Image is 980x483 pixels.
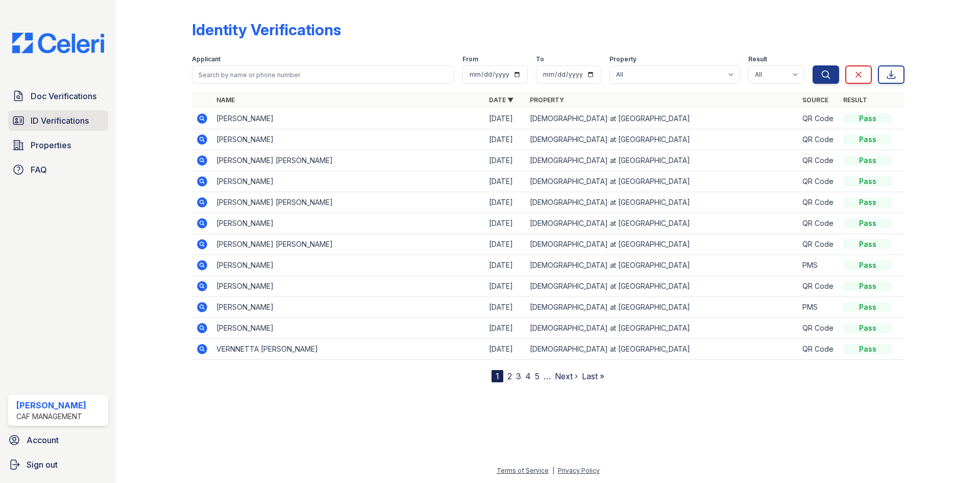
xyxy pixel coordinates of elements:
div: Pass [843,323,892,333]
a: Next › [555,371,578,381]
div: 1 [492,370,503,382]
div: [PERSON_NAME] [16,399,86,411]
td: QR Code [798,150,839,171]
td: QR Code [798,234,839,255]
span: Sign out [27,458,58,471]
td: [DATE] [485,234,526,255]
div: Pass [843,260,892,270]
td: [PERSON_NAME] [212,318,485,339]
td: [DEMOGRAPHIC_DATA] at [GEOGRAPHIC_DATA] [526,150,798,171]
div: Pass [843,302,892,312]
td: [PERSON_NAME] [PERSON_NAME] [212,192,485,213]
td: QR Code [798,276,839,297]
label: Property [609,55,636,63]
div: Pass [843,218,892,228]
td: QR Code [798,339,839,360]
a: Terms of Service [497,467,549,474]
div: Pass [843,197,892,208]
span: Doc Verifications [31,90,96,102]
span: FAQ [31,164,47,176]
td: QR Code [798,213,839,234]
td: [DATE] [485,276,526,297]
td: [DEMOGRAPHIC_DATA] at [GEOGRAPHIC_DATA] [526,297,798,318]
a: 3 [516,371,521,381]
td: [DEMOGRAPHIC_DATA] at [GEOGRAPHIC_DATA] [526,255,798,276]
label: To [536,55,544,63]
span: … [544,370,551,382]
td: [DATE] [485,255,526,276]
span: ID Verifications [31,114,89,127]
td: QR Code [798,318,839,339]
td: [DATE] [485,150,526,171]
div: CAF Management [16,411,86,422]
td: [PERSON_NAME] [212,255,485,276]
a: Properties [8,135,108,155]
label: From [462,55,478,63]
a: Source [802,96,828,104]
td: [PERSON_NAME] [212,297,485,318]
div: Pass [843,113,892,124]
a: Date ▼ [489,96,513,104]
a: Doc Verifications [8,86,108,106]
td: [DATE] [485,171,526,192]
td: [DEMOGRAPHIC_DATA] at [GEOGRAPHIC_DATA] [526,171,798,192]
td: [DATE] [485,318,526,339]
div: Pass [843,281,892,291]
a: Name [216,96,235,104]
td: VERNNETTA [PERSON_NAME] [212,339,485,360]
td: [PERSON_NAME] [212,171,485,192]
a: ID Verifications [8,110,108,131]
td: PMS [798,297,839,318]
div: Pass [843,134,892,145]
a: Privacy Policy [558,467,600,474]
a: Property [530,96,564,104]
input: Search by name or phone number [192,65,454,84]
div: Pass [843,155,892,166]
a: Account [4,430,112,450]
td: [DEMOGRAPHIC_DATA] at [GEOGRAPHIC_DATA] [526,213,798,234]
td: [DATE] [485,339,526,360]
td: [DATE] [485,192,526,213]
td: [DATE] [485,129,526,150]
td: [DEMOGRAPHIC_DATA] at [GEOGRAPHIC_DATA] [526,276,798,297]
div: Identity Verifications [192,20,341,39]
a: 4 [525,371,531,381]
td: [DEMOGRAPHIC_DATA] at [GEOGRAPHIC_DATA] [526,129,798,150]
a: Sign out [4,454,112,475]
td: [PERSON_NAME] [212,108,485,129]
td: [PERSON_NAME] [PERSON_NAME] [212,234,485,255]
td: [DEMOGRAPHIC_DATA] at [GEOGRAPHIC_DATA] [526,192,798,213]
td: [DEMOGRAPHIC_DATA] at [GEOGRAPHIC_DATA] [526,234,798,255]
a: Last » [582,371,604,381]
img: CE_Logo_Blue-a8612792a0a2168367f1c8372b55b34899dd931a85d93a1a3d3e32e68fde9ad4.png [4,33,112,53]
td: QR Code [798,129,839,150]
td: [PERSON_NAME] [212,213,485,234]
td: [DEMOGRAPHIC_DATA] at [GEOGRAPHIC_DATA] [526,318,798,339]
td: PMS [798,255,839,276]
div: Pass [843,176,892,187]
td: [DATE] [485,213,526,234]
label: Result [748,55,767,63]
a: Result [843,96,867,104]
td: [DEMOGRAPHIC_DATA] at [GEOGRAPHIC_DATA] [526,339,798,360]
td: QR Code [798,108,839,129]
td: QR Code [798,192,839,213]
div: Pass [843,344,892,354]
div: | [552,467,554,474]
td: [PERSON_NAME] [212,276,485,297]
label: Applicant [192,55,220,63]
a: 5 [535,371,540,381]
td: [DATE] [485,108,526,129]
a: 2 [507,371,512,381]
a: FAQ [8,159,108,180]
td: [DEMOGRAPHIC_DATA] at [GEOGRAPHIC_DATA] [526,108,798,129]
td: QR Code [798,171,839,192]
span: Properties [31,139,71,151]
td: [PERSON_NAME] [212,129,485,150]
span: Account [27,434,59,446]
td: [PERSON_NAME] [PERSON_NAME] [212,150,485,171]
td: [DATE] [485,297,526,318]
div: Pass [843,239,892,249]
